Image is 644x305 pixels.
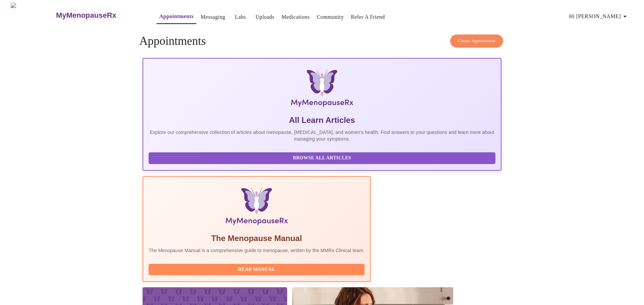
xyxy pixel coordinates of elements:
[149,129,495,142] p: Explore our comprehensive collection of articles about menopause, [MEDICAL_DATA], and women's hea...
[317,12,344,22] a: Community
[351,12,385,22] a: Refer a Friend
[230,10,251,24] button: Labs
[253,10,277,24] button: Uploads
[149,155,497,160] a: Browse All Articles
[256,12,275,22] a: Uploads
[235,12,246,22] a: Labs
[569,12,629,21] span: Hi [PERSON_NAME]
[198,10,228,24] button: Messaging
[183,187,330,228] img: Menopause Manual
[157,10,196,24] button: Appointments
[281,12,310,22] a: Medications
[149,152,495,164] button: Browse All Articles
[11,3,55,28] img: MyMenopauseRx Logo
[159,12,194,21] a: Appointments
[567,10,632,23] button: Hi [PERSON_NAME]
[149,264,365,276] button: Read Manual
[348,10,388,24] button: Refer a Friend
[279,10,312,24] button: Medications
[149,266,366,272] a: Read Manual
[149,233,365,244] h5: The Menopause Manual
[155,154,489,162] span: Browse All Articles
[139,34,505,48] h4: Appointments
[55,4,143,27] a: MyMenopauseRx
[450,34,503,48] button: Create Appointment
[149,115,495,126] h5: All Learn Articles
[203,69,441,109] img: MyMenopauseRx Logo
[458,37,495,45] span: Create Appointment
[314,10,346,24] button: Community
[201,12,225,22] a: Messaging
[56,11,116,20] h3: MyMenopauseRx
[155,265,358,274] span: Read Manual
[149,247,365,254] p: The Menopause Manual is a comprehensive guide to menopause, written by the MMRx Clinical team.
